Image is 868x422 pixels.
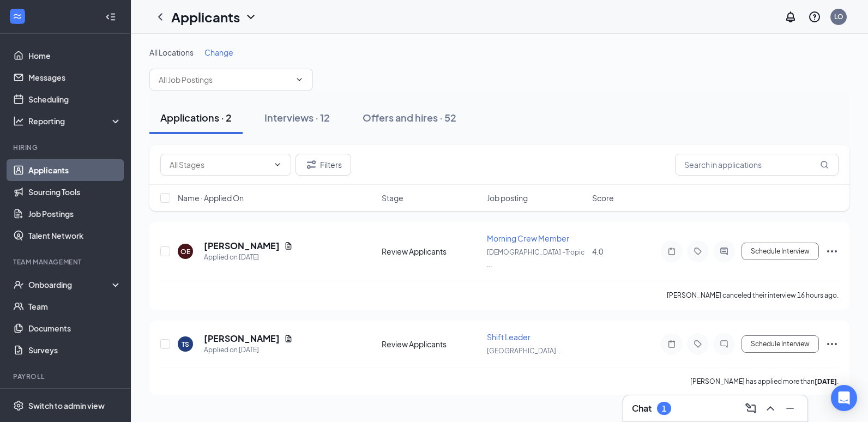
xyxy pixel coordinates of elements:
div: Hiring [13,143,119,152]
span: Job posting [487,192,528,203]
button: ChevronUp [762,400,779,417]
span: Morning Crew Member [487,233,569,243]
span: All Locations [149,47,194,57]
svg: Minimize [783,402,797,415]
h1: Applicants [171,8,240,26]
svg: Tag [691,247,704,256]
div: LO [834,12,843,21]
input: Search in applications [675,154,839,176]
div: Offers and hires · 52 [363,111,456,124]
div: [PERSON_NAME] canceled their interview 16 hours ago. [667,290,839,301]
div: Interviews · 12 [264,111,330,124]
h3: Chat [632,402,652,414]
svg: UserCheck [13,279,24,290]
svg: Note [665,247,678,256]
div: OE [180,247,190,256]
div: Onboarding [28,279,112,290]
button: Minimize [781,400,799,417]
svg: ActiveChat [718,247,731,256]
h5: [PERSON_NAME] [204,333,280,345]
a: Messages [28,67,122,88]
svg: WorkstreamLogo [12,11,23,22]
svg: Note [665,340,678,348]
b: [DATE] [815,377,837,385]
div: 1 [662,404,666,413]
svg: ChevronUp [764,402,777,415]
div: Payroll [13,372,119,381]
svg: QuestionInfo [808,10,821,23]
a: Job Postings [28,203,122,225]
svg: ChevronDown [244,10,257,23]
div: Team Management [13,257,119,267]
svg: Tag [691,340,704,348]
a: Surveys [28,339,122,361]
button: Filter Filters [296,154,351,176]
svg: ChevronLeft [154,10,167,23]
div: Applied on [DATE] [204,345,293,355]
svg: Filter [305,158,318,171]
span: Score [592,192,614,203]
svg: Ellipses [825,337,839,351]
div: Open Intercom Messenger [831,385,857,411]
svg: ComposeMessage [744,402,757,415]
a: Home [28,45,122,67]
svg: Analysis [13,116,24,126]
svg: MagnifyingGlass [820,160,829,169]
a: Documents [28,317,122,339]
a: Team [28,296,122,317]
h5: [PERSON_NAME] [204,240,280,252]
span: [GEOGRAPHIC_DATA] ... [487,347,562,355]
span: Shift Leader [487,332,531,342]
div: Applications · 2 [160,111,232,124]
a: Applicants [28,159,122,181]
svg: Collapse [105,11,116,22]
span: [DEMOGRAPHIC_DATA] -Tropic ... [487,248,584,268]
svg: Document [284,334,293,343]
span: Change [204,47,233,57]
input: All Job Postings [159,74,291,86]
div: Reporting [28,116,122,126]
svg: Document [284,242,293,250]
span: Name · Applied On [178,192,244,203]
div: TS [182,340,189,349]
span: Stage [382,192,403,203]
p: [PERSON_NAME] has applied more than . [690,377,839,386]
input: All Stages [170,159,269,171]
a: Talent Network [28,225,122,246]
div: Review Applicants [382,246,480,257]
div: Applied on [DATE] [204,252,293,263]
svg: Notifications [784,10,797,23]
svg: ChevronDown [295,75,304,84]
span: 4.0 [592,246,603,256]
button: ComposeMessage [742,400,759,417]
svg: ChatInactive [718,340,731,348]
svg: Settings [13,400,24,411]
div: Switch to admin view [28,400,105,411]
div: Review Applicants [382,339,480,349]
a: Sourcing Tools [28,181,122,203]
button: Schedule Interview [742,335,819,353]
svg: Ellipses [825,245,839,258]
svg: ChevronDown [273,160,282,169]
button: Schedule Interview [742,243,819,260]
a: Scheduling [28,88,122,110]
